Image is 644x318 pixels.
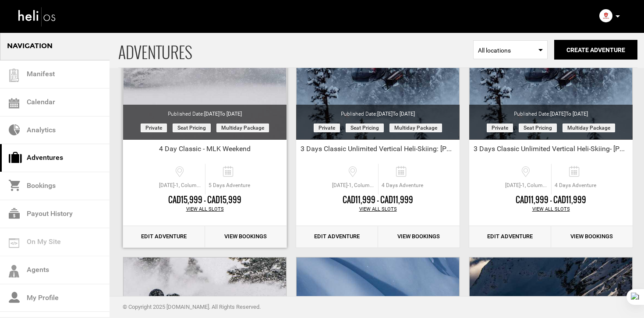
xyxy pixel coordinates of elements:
div: 4 Day Classic - MLK Weekend [123,144,287,157]
span: [DATE]-1, Columbia-Shuswap, [GEOGRAPHIC_DATA] V0A 1H0, [GEOGRAPHIC_DATA] [503,182,551,189]
span: to [DATE] [219,111,242,117]
span: Seat Pricing [519,124,557,132]
img: heli-logo [18,5,57,28]
div: Published Date: [296,105,460,118]
div: CAD15,999 - CAD15,999 [123,194,287,206]
span: All locations [478,46,543,55]
span: Seat Pricing [173,124,211,132]
a: View Bookings [205,226,287,247]
img: agents-icon.svg [9,265,19,278]
div: CAD11,999 - CAD11,999 [296,194,460,206]
div: 3 Days Classic Unlimited Vertical Heli-Skiing: [PERSON_NAME] [296,144,460,157]
span: to [DATE] [393,111,415,117]
span: 4 Days Adventure [379,182,426,189]
div: Published Date: [469,105,633,118]
span: ADVENTURES [118,32,473,67]
span: Multiday package [389,124,442,132]
img: on_my_site.svg [9,238,19,248]
img: img_9251f6c852f2d69a6fdc2f2f53e7d310.png [599,9,612,22]
span: Private [487,124,513,132]
div: CAD11,999 - CAD11,999 [469,194,633,206]
span: [DATE] [204,111,242,117]
span: Multiday package [216,124,269,132]
img: calendar.svg [9,98,19,109]
a: Edit Adventure [123,226,205,247]
div: View All Slots [469,206,633,213]
a: Edit Adventure [296,226,378,247]
span: Private [314,124,340,132]
span: Private [141,124,167,132]
span: Seat Pricing [346,124,384,132]
span: [DATE] [377,111,415,117]
img: guest-list.svg [7,69,21,82]
div: View All Slots [296,206,460,213]
span: 4 Days Adventure [552,182,599,189]
a: View Bookings [378,226,460,247]
div: Published Date: [123,105,287,118]
a: View Bookings [551,226,633,247]
span: [DATE] [550,111,588,117]
span: [DATE]-1, Columbia-Shuswap, [GEOGRAPHIC_DATA] V0A 1H0, [GEOGRAPHIC_DATA] [330,182,378,189]
div: 3 Days Classic Unlimited Vertical Heli-Skiing- [PERSON_NAME] [469,144,633,157]
span: to [DATE] [566,111,588,117]
span: Select box activate [473,40,548,59]
a: Edit Adventure [469,226,551,247]
button: Create Adventure [554,40,637,60]
span: 5 Days Adventure [205,182,253,189]
div: View All Slots [123,206,287,213]
span: Multiday package [563,124,615,132]
span: [DATE]-1, Columbia-Shuswap, [GEOGRAPHIC_DATA] V0A 1H0, [GEOGRAPHIC_DATA] [157,182,205,189]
